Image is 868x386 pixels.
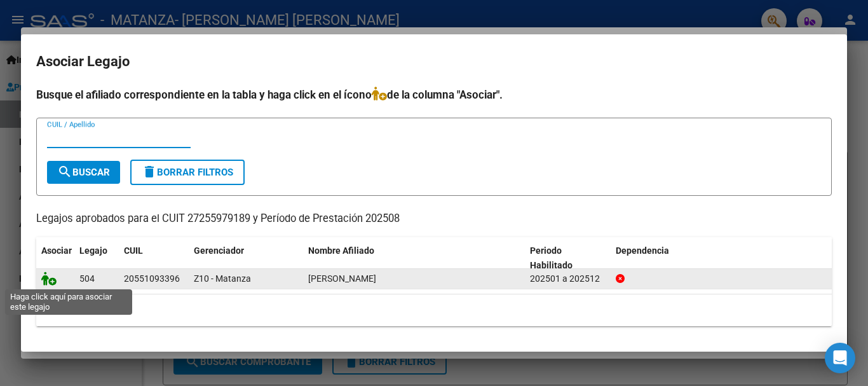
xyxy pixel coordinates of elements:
datatable-header-cell: CUIL [119,237,189,279]
span: Asociar [41,245,72,256]
mat-icon: search [57,164,72,179]
h2: Asociar Legajo [36,50,832,74]
mat-icon: delete [142,164,157,179]
span: Borrar Filtros [142,167,233,178]
span: Z10 - Matanza [194,273,251,284]
span: CUIL [124,245,143,256]
p: Legajos aprobados para el CUIT 27255979189 y Período de Prestación 202508 [36,211,832,227]
h4: Busque el afiliado correspondiente en la tabla y haga click en el ícono de la columna "Asociar". [36,86,832,103]
button: Borrar Filtros [130,160,245,185]
div: Open Intercom Messenger [825,343,855,373]
datatable-header-cell: Legajo [74,237,119,279]
span: 504 [79,273,95,284]
datatable-header-cell: Gerenciador [189,237,303,279]
span: Periodo Habilitado [530,245,573,270]
span: Buscar [57,167,110,178]
div: 20551093396 [124,272,180,286]
datatable-header-cell: Dependencia [611,237,832,279]
datatable-header-cell: Asociar [36,237,74,279]
span: Dependencia [616,245,669,256]
datatable-header-cell: Nombre Afiliado [303,237,525,279]
datatable-header-cell: Periodo Habilitado [525,237,611,279]
div: 1 registros [36,294,832,326]
span: Gerenciador [194,245,244,256]
div: 202501 a 202512 [530,272,606,286]
span: MONGIANO MATIAS JOAQUIN [308,273,376,284]
span: Nombre Afiliado [308,245,374,256]
button: Buscar [47,161,120,184]
span: Legajo [79,245,107,256]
